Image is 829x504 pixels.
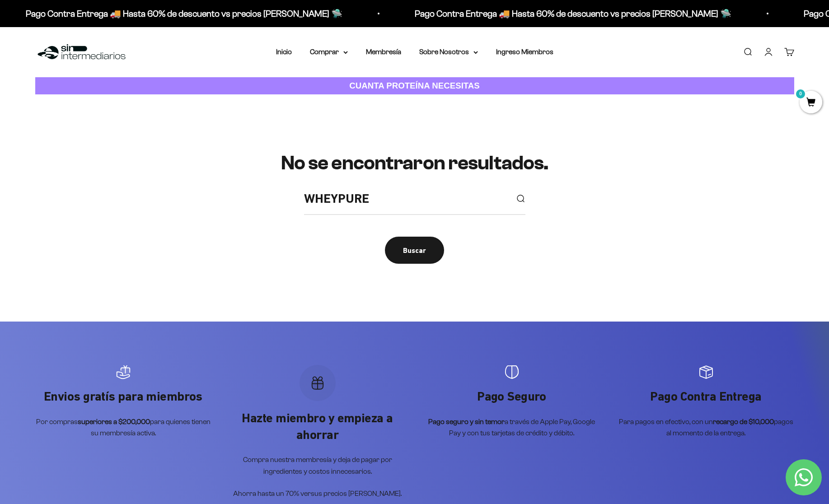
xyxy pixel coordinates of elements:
[35,416,211,439] p: Por compras para quienes tienen su membresía activa.
[366,48,401,56] a: Membresía
[229,365,406,499] div: Artículo 2 de 4
[349,81,480,90] strong: CUANTA PROTEÍNA NECESITAS
[713,418,774,425] strong: recargo de $10,000
[35,365,211,439] div: Artículo 1 de 4
[419,46,478,58] summary: Sobre Nosotros
[229,410,406,443] p: Hazte miembro y empieza a ahorrar
[424,416,600,439] p: a través de Apple Pay, Google Pay y con tus tarjetas de crédito y débito.
[35,77,794,95] a: CUANTA PROTEÍNA NECESITAS
[415,6,731,21] p: Pago Contra Entrega 🚚 Hasta 60% de descuento vs precios [PERSON_NAME] 🛸
[310,46,348,58] summary: Comprar
[35,388,211,405] p: Envios gratís para miembros
[424,365,600,439] div: Artículo 3 de 4
[428,418,505,425] strong: Pago seguro y sin temor
[403,245,426,257] div: Buscar
[26,6,342,21] p: Pago Contra Entrega 🚚 Hasta 60% de descuento vs precios [PERSON_NAME] 🛸
[229,454,406,477] p: Compra nuestra membresía y deja de pagar por ingredientes y costos innecesarios.
[281,152,548,174] h1: No se encontraron resultados.
[795,89,806,99] mark: 0
[424,388,600,405] p: Pago Seguro
[385,237,444,264] button: Buscar
[618,416,794,439] p: Para pagos en efectivo, con un pagos al momento de la entrega.
[276,48,292,56] a: Inicio
[304,189,508,209] input: Buscar
[618,365,794,439] div: Artículo 4 de 4
[78,418,150,425] strong: superiores a $200,000
[618,388,794,405] p: Pago Contra Entrega
[229,488,406,499] p: Ahorra hasta un 70% versus precios [PERSON_NAME].
[800,98,822,108] a: 0
[496,48,553,56] a: Ingreso Miembros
